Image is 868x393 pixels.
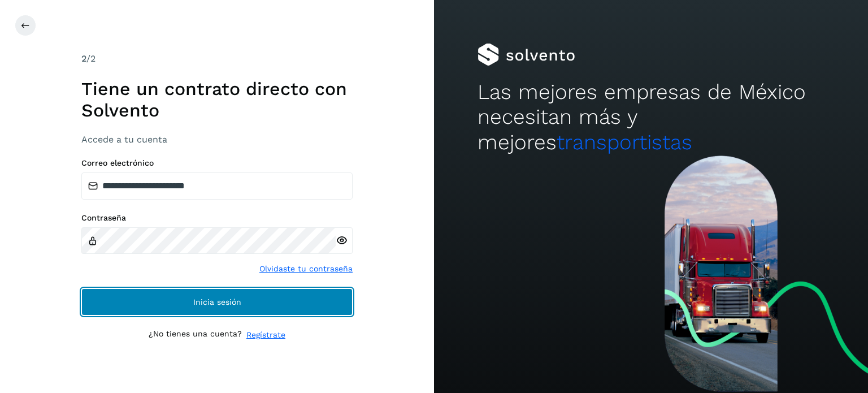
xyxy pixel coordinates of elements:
div: /2 [81,52,353,66]
label: Contraseña [81,213,353,223]
p: ¿No tienes una cuenta? [149,329,242,341]
a: Olvidaste tu contraseña [259,263,353,275]
h3: Accede a tu cuenta [81,134,353,145]
span: transportistas [557,130,692,154]
span: 2 [81,53,86,64]
button: Inicia sesión [81,288,353,316]
label: Correo electrónico [81,158,353,168]
a: Regístrate [246,329,285,341]
h1: Tiene un contrato directo con Solvento [81,78,353,122]
h2: Las mejores empresas de México necesitan más y mejores [478,80,824,155]
span: Inicia sesión [193,298,241,306]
